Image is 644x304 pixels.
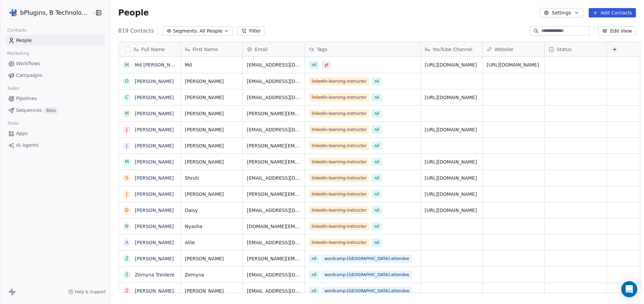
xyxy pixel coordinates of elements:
span: [URL][DOMAIN_NAME] [425,94,478,101]
span: nil [309,271,319,279]
span: linkedin-learning-instructor [309,93,369,101]
span: nil [372,222,382,230]
span: Allie [185,239,238,246]
span: nil [372,110,382,118]
span: [PERSON_NAME] [185,94,238,101]
a: [PERSON_NAME] [135,256,174,261]
span: [PERSON_NAME] [185,126,238,133]
span: [PERSON_NAME] [185,288,238,294]
div: Status [545,42,606,56]
span: nil [372,77,382,85]
span: Nyasha [185,223,238,230]
span: Status [557,46,572,53]
span: People [118,8,149,18]
a: [PERSON_NAME] [135,79,174,84]
span: [PERSON_NAME] [185,142,238,149]
span: [PERSON_NAME][EMAIL_ADDRESS][DOMAIN_NAME] [247,142,301,149]
a: [PERSON_NAME] [135,208,174,213]
span: [URL][DOMAIN_NAME] [425,191,478,198]
span: wordcamp-[GEOGRAPHIC_DATA]-attendee [322,287,412,295]
a: Md [PERSON_NAME] [135,62,182,68]
a: [PERSON_NAME] [135,191,174,197]
span: nil [309,255,319,263]
span: linkedin-learning-instructor [309,190,369,198]
div: D [125,207,128,214]
a: Help & Support [68,289,106,295]
span: wordcamp-[GEOGRAPHIC_DATA]-attendee [322,255,412,263]
a: [PERSON_NAME] [135,240,174,245]
div: J [126,142,127,149]
span: [PERSON_NAME] [185,78,238,85]
div: Full Name [119,42,180,56]
span: nil [372,93,382,101]
span: bPlugins, B Technologies LLC [20,8,90,17]
span: [PERSON_NAME] [185,159,238,165]
img: 4d237dd582c592203a1709821b9385ec515ed88537bc98dff7510fb7378bd483%20(2).png [9,9,17,17]
div: A [125,239,128,246]
span: [PERSON_NAME][EMAIL_ADDRESS][DOMAIN_NAME] [247,255,301,262]
div: Z [125,271,128,278]
span: Segments: [173,28,198,35]
span: Tools [5,118,21,128]
a: [PERSON_NAME] [135,224,174,229]
div: Email [243,42,305,56]
span: Daisy [185,207,238,214]
span: [URL][DOMAIN_NAME] [425,207,478,214]
span: [URL][DOMAIN_NAME] [425,126,478,133]
span: 819 Contacts [118,27,154,35]
span: linkedin-learning-instructor [309,222,369,230]
span: linkedin-learning-instructor [309,110,369,118]
span: [EMAIL_ADDRESS][DOMAIN_NAME] [247,126,301,133]
div: M [124,61,128,69]
div: S [125,174,128,181]
span: People [16,37,32,44]
div: M [124,110,128,117]
span: nil [309,61,319,69]
span: Website [495,46,514,53]
span: [PERSON_NAME][EMAIL_ADDRESS][PERSON_NAME][DOMAIN_NAME] [247,191,301,198]
span: [PERSON_NAME] [185,255,238,262]
a: Apps [5,128,105,139]
a: Workflows [5,58,105,69]
div: C [125,94,128,101]
a: Campaigns [5,70,105,81]
span: linkedin-learning-instructor [309,174,369,182]
span: linkedin-learning-instructor [309,126,369,134]
span: Full Name [142,46,165,53]
span: Pipelines [16,95,37,102]
span: [URL][DOMAIN_NAME] [425,175,478,181]
span: YouTube Channel [433,46,473,53]
span: [EMAIL_ADDRESS][DOMAIN_NAME] [247,239,301,246]
span: [EMAIL_ADDRESS][DOMAIN_NAME] [247,271,301,278]
div: grid [119,57,181,293]
span: All People [200,28,222,35]
span: nil [372,238,382,247]
a: [PERSON_NAME] [135,288,174,294]
span: Tags [317,46,327,53]
span: linkedin-learning-instructor [309,238,369,247]
span: Sequences [16,107,42,114]
div: Website [483,42,544,56]
span: yt [322,61,331,69]
span: linkedin-learning-instructor [309,77,369,85]
span: linkedin-learning-instructor [309,142,369,150]
span: nil [372,142,382,150]
a: [PERSON_NAME] [135,127,174,132]
button: Add Contacts [589,8,636,17]
div: Z [125,287,128,294]
span: Campaigns [16,72,42,79]
span: [EMAIL_ADDRESS][DOMAIN_NAME] [247,94,301,101]
div: First Name [181,42,243,56]
span: nil [372,174,382,182]
a: [PERSON_NAME] [135,95,174,100]
span: nil [309,287,319,295]
span: linkedin-learning-instructor [309,158,369,166]
div: M [124,158,128,165]
div: Tags [305,42,420,56]
a: Zemyna Treidere [135,272,174,277]
a: Pipelines [5,93,105,104]
span: Email [255,46,268,53]
span: [PERSON_NAME] [185,110,238,117]
span: Zemyna [185,271,238,278]
span: Contacts [4,25,30,35]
